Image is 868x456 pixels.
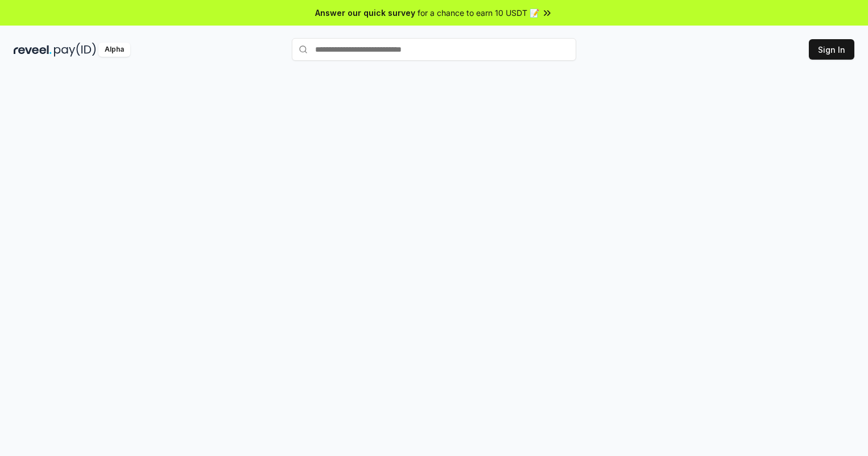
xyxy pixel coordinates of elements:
img: pay_id [54,43,96,57]
button: Sign In [809,39,854,60]
img: reveel_dark [14,43,52,57]
span: Answer our quick survey [315,7,415,19]
div: Alpha [98,43,130,57]
span: for a chance to earn 10 USDT 📝 [418,7,539,19]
